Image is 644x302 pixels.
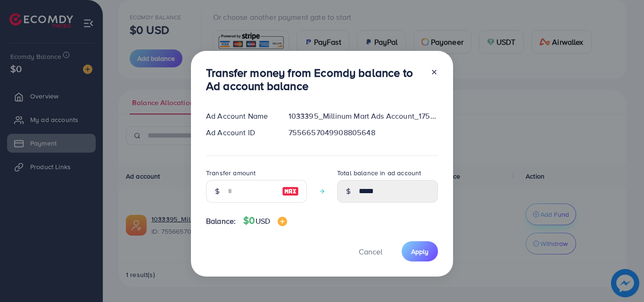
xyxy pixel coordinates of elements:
[359,246,382,257] span: Cancel
[206,168,256,178] label: Transfer amount
[411,247,429,256] span: Apply
[281,111,446,122] div: 1033395_Millinum Mart Ads Account_1759421363871
[282,186,299,197] img: image
[243,215,287,227] h4: $0
[198,111,281,122] div: Ad Account Name
[198,127,281,138] div: Ad Account ID
[256,216,270,226] span: USD
[281,127,446,138] div: 7556657049908805648
[337,168,421,178] label: Total balance in ad account
[206,66,423,93] h3: Transfer money from Ecomdy balance to Ad account balance
[278,217,287,226] img: image
[206,216,236,227] span: Balance:
[402,241,438,261] button: Apply
[347,241,394,261] button: Cancel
